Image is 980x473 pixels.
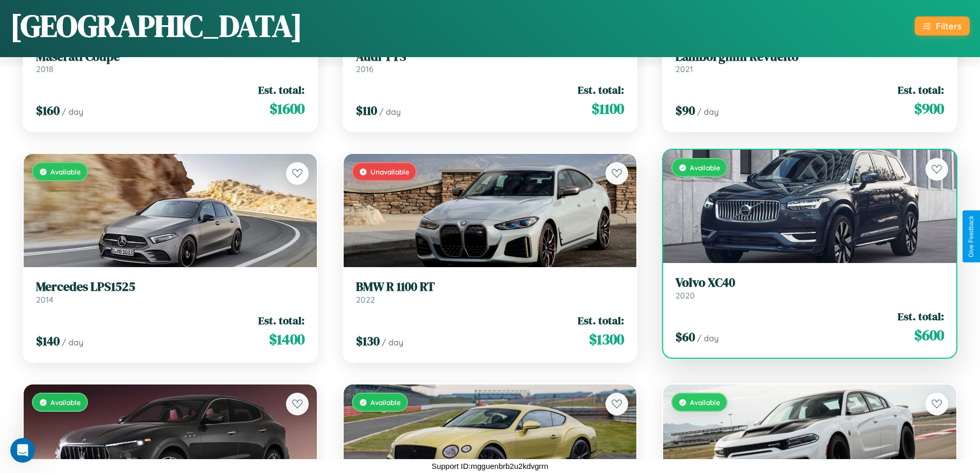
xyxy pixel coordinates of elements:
[675,275,944,301] a: Volvo XC402020
[270,98,305,119] span: $ 1600
[269,329,305,349] span: $ 1400
[968,216,975,257] div: Give Feedback
[382,337,403,347] span: / day
[36,279,305,305] a: Mercedes LPS15252014
[432,459,548,473] p: Support ID: mgguenbrb2u2kdvgrrn
[258,82,305,97] span: Est. total:
[356,49,625,75] a: Audi TTS2016
[697,107,719,117] span: / day
[898,309,944,324] span: Est. total:
[258,313,305,328] span: Est. total:
[690,163,720,172] span: Available
[379,107,401,117] span: / day
[62,337,83,347] span: / day
[356,279,625,305] a: BMW R 1100 RT2022
[36,279,305,294] h3: Mercedes LPS1525
[915,16,970,36] button: Filters
[675,64,693,74] span: 2021
[36,64,54,74] span: 2018
[356,279,625,294] h3: BMW R 1100 RT
[356,102,377,119] span: $ 110
[592,98,624,119] span: $ 1100
[10,5,302,47] h1: [GEOGRAPHIC_DATA]
[356,64,373,74] span: 2016
[10,438,35,463] iframe: Intercom live chat
[578,313,624,328] span: Est. total:
[914,325,944,345] span: $ 600
[675,328,695,345] span: $ 60
[898,82,944,97] span: Est. total:
[370,167,409,176] span: Unavailable
[675,102,695,119] span: $ 90
[62,107,83,117] span: / day
[36,294,54,305] span: 2014
[578,82,624,97] span: Est. total:
[936,21,961,31] div: Filters
[675,49,944,75] a: Lamborghini Revuelto2021
[675,275,944,290] h3: Volvo XC40
[356,332,380,349] span: $ 130
[675,290,695,301] span: 2020
[589,329,624,349] span: $ 1300
[50,398,81,407] span: Available
[697,333,719,343] span: / day
[36,102,60,119] span: $ 160
[370,398,401,407] span: Available
[36,49,305,75] a: Maserati Coupe2018
[356,294,375,305] span: 2022
[50,167,81,176] span: Available
[914,98,944,119] span: $ 900
[690,398,720,407] span: Available
[36,332,60,349] span: $ 140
